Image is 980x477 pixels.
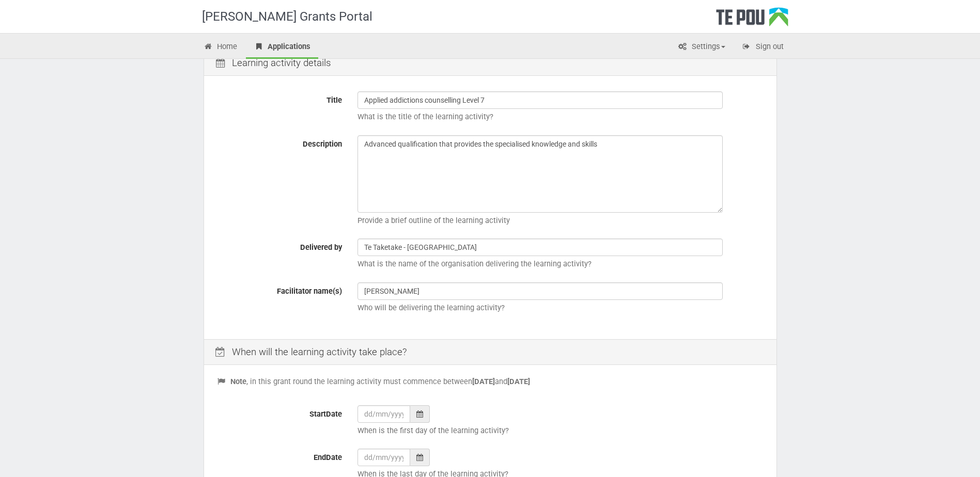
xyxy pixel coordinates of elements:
b: Note [230,377,246,386]
span: Title [326,96,342,105]
p: What is the title of the learning activity? [357,112,764,122]
input: dd/mm/yyyy [357,405,410,423]
span: StartDate [309,409,342,419]
div: Te Pou Logo [716,7,788,33]
div: When will the learning activity take place? [204,339,776,365]
a: Sign out [734,36,791,59]
b: [DATE] [507,377,530,386]
a: Settings [670,36,733,59]
p: What is the name of the organisation delivering the learning activity? [357,259,764,269]
p: , in this grant round the learning activity must commence between and [217,376,764,387]
span: EndDate [314,453,342,462]
p: Provide a brief outline of the learning activity [357,215,764,226]
span: Description [303,139,342,149]
input: dd/mm/yyyy [357,449,410,466]
a: Home [196,36,245,59]
span: Facilitator name(s) [277,287,342,296]
p: When is the first day of the learning activity? [357,425,764,436]
p: Who will be delivering the learning activity? [357,303,764,313]
span: Delivered by [300,243,342,252]
b: [DATE] [472,377,495,386]
a: Applications [246,36,318,59]
div: Learning activity details [204,50,776,76]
